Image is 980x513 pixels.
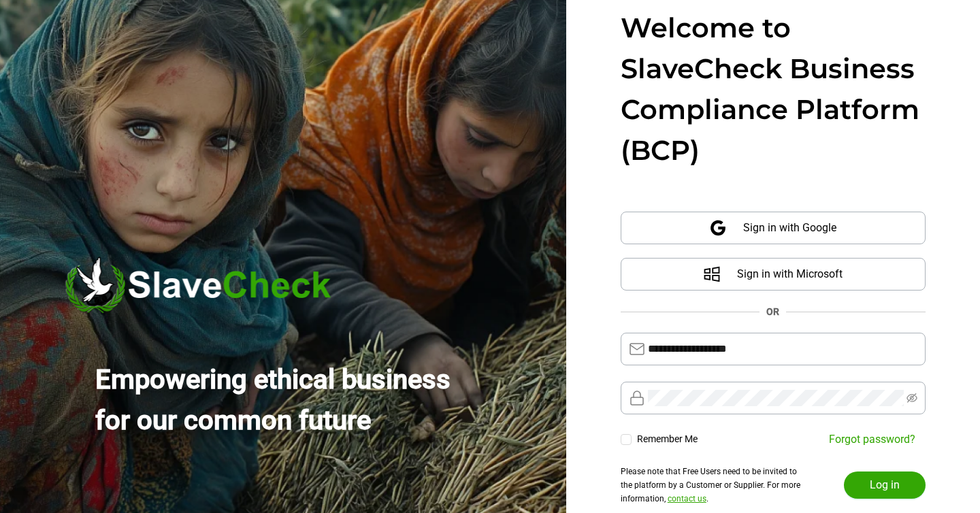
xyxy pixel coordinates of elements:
[743,212,836,244] span: Sign in with Google
[906,393,917,403] span: eye-invisible
[829,433,915,446] a: Forgot password?
[703,265,721,283] span: windows
[668,494,706,503] a: contact us
[870,477,900,493] span: Log in
[709,219,727,237] span: google
[621,7,926,171] div: Welcome to SlaveCheck Business Compliance Platform (BCP)
[632,432,703,446] span: Remember Me
[95,359,457,441] div: Empowering ethical business for our common future
[621,212,926,244] button: Sign in with Google
[621,467,800,503] span: Please note that Free Users need to be invited to the platform by a Customer or Supplier. For mor...
[766,304,779,319] div: OR
[737,258,843,291] span: Sign in with Microsoft
[844,471,926,499] button: Log in
[621,258,926,291] button: Sign in with Microsoft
